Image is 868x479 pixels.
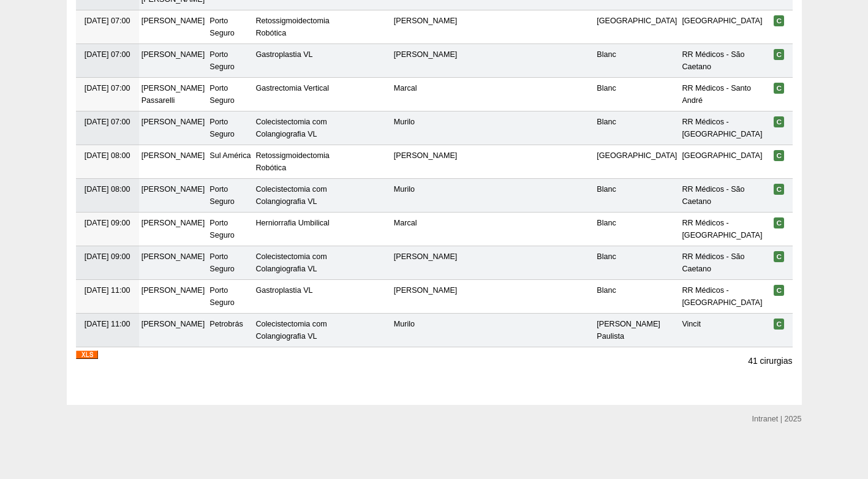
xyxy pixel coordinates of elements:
[253,280,331,314] td: Gastroplastia VL
[679,78,764,111] td: RR Médicos - Santo André
[774,184,784,195] span: Confirmada
[76,350,98,359] img: XLS
[139,111,208,145] td: [PERSON_NAME]
[594,314,679,347] td: [PERSON_NAME] Paulista
[253,44,331,78] td: Gastroplastia VL
[679,111,764,145] td: RR Médicos - [GEOGRAPHIC_DATA]
[391,314,460,347] td: Murilo
[594,78,679,111] td: Blanc
[139,246,208,280] td: [PERSON_NAME]
[85,84,130,92] span: [DATE] 07:00
[139,145,208,179] td: [PERSON_NAME]
[748,355,792,367] p: 41 cirurgias
[774,217,784,228] span: Confirmada
[85,252,130,261] span: [DATE] 09:00
[85,185,130,194] span: [DATE] 08:00
[679,145,764,179] td: [GEOGRAPHIC_DATA]
[391,44,460,78] td: [PERSON_NAME]
[207,280,253,314] td: Porto Seguro
[139,314,208,347] td: [PERSON_NAME]
[594,111,679,145] td: Blanc
[391,10,460,44] td: [PERSON_NAME]
[774,15,784,26] span: Confirmada
[752,413,802,425] div: Intranet | 2025
[207,78,253,111] td: Porto Seguro
[253,213,331,246] td: Herniorrafia Umbilical
[774,150,784,161] span: Confirmada
[594,10,679,44] td: [GEOGRAPHIC_DATA]
[679,314,764,347] td: Vincit
[139,280,208,314] td: [PERSON_NAME]
[85,118,130,126] span: [DATE] 07:00
[85,151,130,160] span: [DATE] 08:00
[139,10,208,44] td: [PERSON_NAME]
[139,44,208,78] td: [PERSON_NAME]
[391,179,460,213] td: Murilo
[594,280,679,314] td: Blanc
[391,111,460,145] td: Murilo
[679,179,764,213] td: RR Médicos - São Caetano
[679,10,764,44] td: [GEOGRAPHIC_DATA]
[391,246,460,280] td: [PERSON_NAME]
[679,280,764,314] td: RR Médicos - [GEOGRAPHIC_DATA]
[207,213,253,246] td: Porto Seguro
[594,44,679,78] td: Blanc
[85,17,130,25] span: [DATE] 07:00
[679,213,764,246] td: RR Médicos - [GEOGRAPHIC_DATA]
[207,10,253,44] td: Porto Seguro
[391,78,460,111] td: Marcal
[391,213,460,246] td: Marcal
[253,246,331,280] td: Colecistectomia com Colangiografia VL
[253,314,331,347] td: Colecistectomia com Colangiografia VL
[594,246,679,280] td: Blanc
[207,314,253,347] td: Petrobrás
[679,44,764,78] td: RR Médicos - São Caetano
[594,145,679,179] td: [GEOGRAPHIC_DATA]
[253,10,331,44] td: Retossigmoidectomia Robótica
[139,213,208,246] td: [PERSON_NAME]
[391,145,460,179] td: [PERSON_NAME]
[253,145,331,179] td: Retossigmoidectomia Robótica
[774,116,784,127] span: Confirmada
[207,145,253,179] td: Sul América
[774,319,784,330] span: Confirmada
[253,111,331,145] td: Colecistectomia com Colangiografia VL
[391,280,460,314] td: [PERSON_NAME]
[85,286,130,295] span: [DATE] 11:00
[774,251,784,262] span: Confirmada
[85,219,130,227] span: [DATE] 09:00
[679,246,764,280] td: RR Médicos - São Caetano
[139,179,208,213] td: [PERSON_NAME]
[207,246,253,280] td: Porto Seguro
[253,78,331,111] td: Gastrectomia Vertical
[207,111,253,145] td: Porto Seguro
[774,83,784,94] span: Confirmada
[253,179,331,213] td: Colecistectomia com Colangiografia VL
[207,179,253,213] td: Porto Seguro
[774,285,784,296] span: Confirmada
[594,213,679,246] td: Blanc
[207,44,253,78] td: Porto Seguro
[594,179,679,213] td: Blanc
[139,78,208,111] td: [PERSON_NAME] Passarelli
[85,50,130,59] span: [DATE] 07:00
[774,49,784,60] span: Confirmada
[85,320,130,328] span: [DATE] 11:00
